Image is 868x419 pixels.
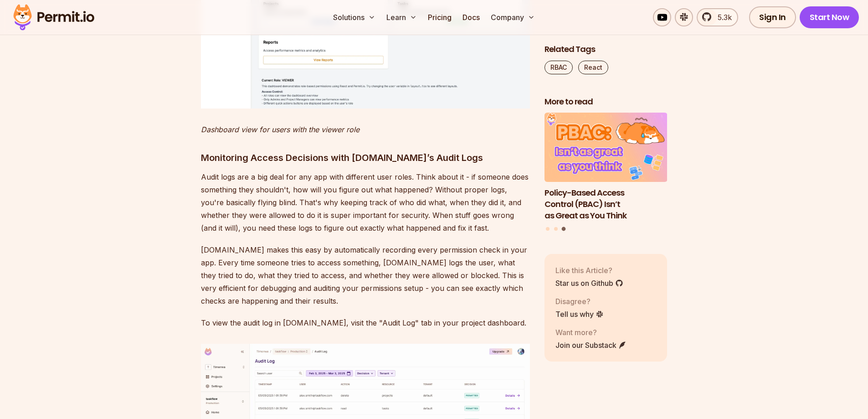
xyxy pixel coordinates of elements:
button: Go to slide 2 [554,227,558,231]
h3: Policy-Based Access Control (PBAC) Isn’t as Great as You Think [544,187,668,221]
p: Like this Article? [555,265,623,276]
a: RBAC [544,61,573,74]
em: Dashboard view for users with the viewer role [201,125,360,134]
a: Start Now [800,6,859,28]
p: Audit logs are a big deal for any app with different user roles. Think about it - if someone does... [201,171,530,234]
div: Posts [544,113,668,233]
h3: Monitoring Access Decisions with [DOMAIN_NAME]’s Audit Logs [201,150,530,165]
a: Sign In [749,6,796,28]
h2: More to read [544,96,668,108]
h2: Related Tags [544,44,668,55]
a: Policy-Based Access Control (PBAC) Isn’t as Great as You ThinkPolicy-Based Access Control (PBAC) ... [544,113,668,222]
p: To view the audit log in [DOMAIN_NAME], visit the "Audit Log" tab in your project dashboard. [201,316,530,329]
img: Permit logo [9,2,98,33]
p: Disagree? [555,296,604,307]
p: [DOMAIN_NAME] makes this easy by automatically recording every permission check in your app. Ever... [201,243,530,307]
a: 5.3k [697,8,738,26]
p: Want more? [555,327,627,338]
button: Company [487,8,539,26]
a: Pricing [424,8,455,26]
span: 5.3k [712,12,732,23]
a: Join our Substack [555,340,627,351]
button: Go to slide 1 [546,227,550,231]
button: Solutions [329,8,379,26]
img: Policy-Based Access Control (PBAC) Isn’t as Great as You Think [544,113,668,182]
button: Learn [383,8,421,26]
a: Docs [459,8,483,26]
a: Star us on Github [555,278,623,289]
a: Tell us why [555,309,604,320]
li: 3 of 3 [544,113,668,222]
button: Go to slide 3 [562,227,566,231]
a: React [578,61,608,74]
